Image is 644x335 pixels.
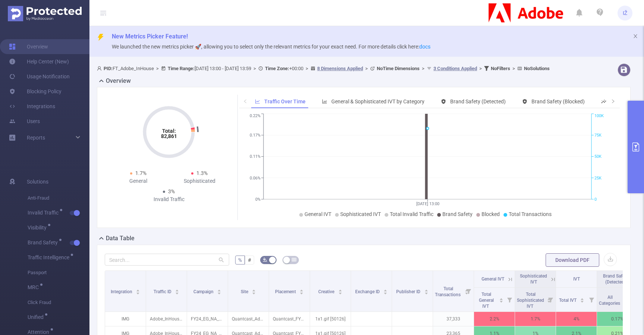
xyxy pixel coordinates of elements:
[175,291,179,294] i: icon: caret-down
[304,211,331,217] span: General IVT
[390,211,433,217] span: Total Invalid Traffic
[424,291,428,294] i: icon: caret-down
[255,99,260,104] i: icon: line-chart
[217,288,221,293] div: Sort
[161,133,177,139] tspan: 82,861
[252,291,256,294] i: icon: caret-down
[136,288,140,291] i: icon: caret-up
[594,133,602,138] tspan: 75K
[248,257,251,263] span: #
[546,253,599,267] button: Download PDF
[250,114,261,119] tspan: 0.22%
[580,300,584,302] i: icon: caret-down
[338,288,342,291] i: icon: caret-up
[633,32,638,40] button: icon: close
[594,154,602,159] tspan: 50K
[28,225,49,230] span: Visibility
[243,99,247,103] i: icon: left
[241,289,249,294] span: Site
[599,295,621,306] span: All Categories
[112,44,430,50] span: We launched the new metrics picker 🚀, allowing you to select only the relevant metrics for your e...
[416,201,439,206] tspan: [DATE] 13:00
[265,66,289,71] b: Time Zone:
[175,288,179,291] i: icon: caret-up
[136,288,140,293] div: Sort
[154,66,161,71] span: >
[303,66,310,71] span: >
[594,114,604,119] tspan: 100K
[146,312,187,326] p: Adobe_InHouse [13539]
[250,133,261,138] tspan: 0.17%
[594,197,597,202] tspan: 0
[424,288,429,293] div: Sort
[633,34,638,39] i: icon: close
[28,314,46,320] span: Unified
[264,98,306,104] span: Traffic Over Time
[623,6,628,21] span: IŽ
[9,84,61,99] a: Blocking Policy
[97,34,104,41] i: icon: thunderbolt
[108,177,169,185] div: General
[603,273,628,285] span: Brand Safety (Detected)
[433,66,477,71] u: 3 Conditions Applied
[520,273,547,285] span: Sophisticated IVT
[383,291,388,294] i: icon: caret-down
[292,257,296,262] i: icon: table
[228,312,269,326] p: Quantcast_AdobeDyn [20050]
[27,174,48,189] span: Solutions
[338,288,342,293] div: Sort
[517,292,544,309] span: Total Sophisticated IVT
[238,257,242,263] span: %
[396,289,422,294] span: Publisher ID
[299,288,304,293] div: Sort
[275,289,297,294] span: Placement
[9,114,40,129] a: Users
[424,288,428,291] i: icon: caret-up
[252,288,256,293] div: Sort
[331,98,424,104] span: General & Sophisticated IVT by Category
[515,312,556,326] p: 1.7%
[138,195,199,203] div: Invalid Traffic
[442,211,473,217] span: Brand Safety
[28,210,61,215] span: Invalid Traffic
[556,312,597,326] p: 4%
[27,130,45,145] a: Reports
[310,312,351,326] p: 1x1.gif [50126]
[524,66,550,71] b: No Solutions
[499,300,503,302] i: icon: caret-down
[263,257,267,262] i: icon: bg-colors
[482,276,504,282] span: General IVT
[435,286,462,297] span: Total Transactions
[317,66,363,71] u: 8 Dimensions Applied
[269,312,310,326] p: Quantcast_FY24CC_LAL_LAL-Native-CC-Converters-GenImage_US_DSK_BAN_1x1 [9088967]
[255,197,261,202] tspan: 0%
[491,66,510,71] b: No Filters
[28,295,89,310] span: Click Fraud
[433,312,474,326] p: 37,333
[187,312,228,326] p: FY24_EG_NA_Creative_CCM_Acquisition_Buy [225725]
[363,66,370,71] span: >
[112,33,188,40] span: New Metrics Picker Feature!
[477,66,484,71] span: >
[252,288,256,291] i: icon: caret-up
[474,312,515,326] p: 2.2%
[377,66,420,71] b: No Time Dimensions
[105,312,146,326] p: IMG
[300,288,304,291] i: icon: caret-up
[193,289,215,294] span: Campaign
[169,177,230,185] div: Sophisticated
[28,285,41,290] span: MRC
[479,292,494,309] span: Total General IVT
[135,170,146,176] span: 1.7%
[104,66,113,71] b: PID:
[499,297,503,299] i: icon: caret-up
[419,44,430,50] a: docs
[338,291,342,294] i: icon: caret-down
[9,69,70,84] a: Usage Notification
[136,291,140,294] i: icon: caret-down
[318,289,335,294] span: Creative
[594,176,602,181] tspan: 25K
[510,66,517,71] span: >
[580,297,584,299] i: icon: caret-up
[168,66,195,71] b: Time Range:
